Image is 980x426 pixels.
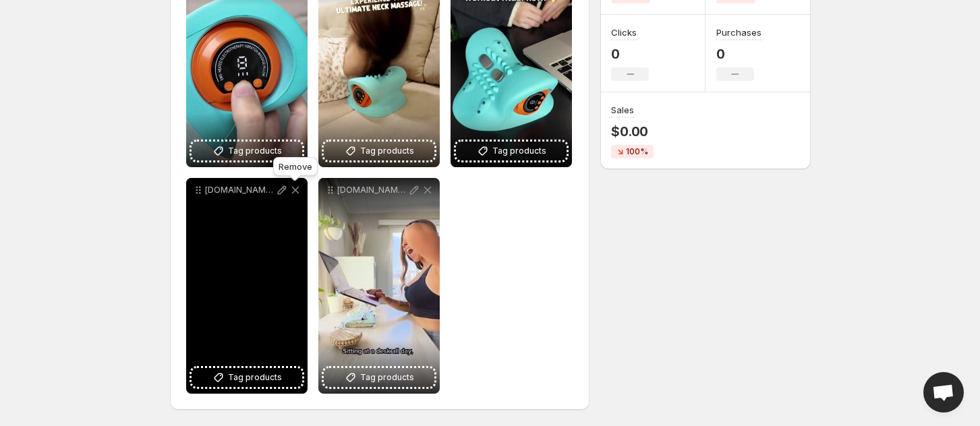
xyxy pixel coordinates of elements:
[228,144,282,158] span: Tag products
[456,142,567,160] button: Tag products
[360,144,414,158] span: Tag products
[192,142,302,160] button: Tag products
[716,26,761,39] h3: Purchases
[186,178,308,394] div: [DOMAIN_NAME]_@bezbody_massage_1748257993567Tag products
[611,46,649,62] p: 0
[324,368,434,387] button: Tag products
[318,178,440,394] div: [DOMAIN_NAME]_@bodybalanceusa_1748258079142Tag products
[611,103,634,117] h3: Sales
[626,146,648,157] span: 100%
[324,142,434,160] button: Tag products
[192,368,302,387] button: Tag products
[228,371,282,384] span: Tag products
[492,144,546,158] span: Tag products
[611,123,654,140] p: $0.00
[611,26,637,39] h3: Clicks
[716,46,761,62] p: 0
[337,185,407,195] p: [DOMAIN_NAME]_@bodybalanceusa_1748258079142
[360,371,414,384] span: Tag products
[923,372,964,413] a: Open chat
[205,185,275,195] p: [DOMAIN_NAME]_@bezbody_massage_1748257993567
